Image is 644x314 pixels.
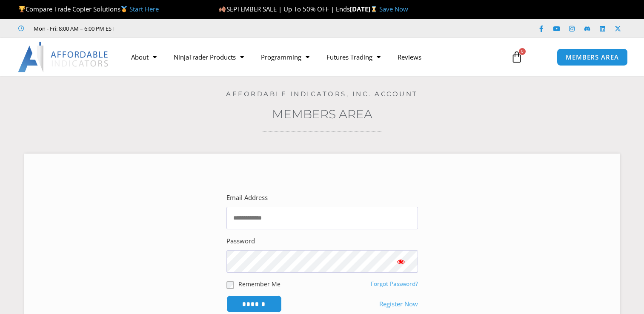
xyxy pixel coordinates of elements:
[226,90,418,98] a: Affordable Indicators, Inc. Account
[219,5,349,13] span: SEPTEMBER SALE | Up To 50% OFF | Ends
[389,47,430,67] a: Reviews
[318,47,389,67] a: Futures Trading
[31,23,114,34] span: Mon - Fri: 8:00 AM – 6:00 PM EST
[126,24,254,33] iframe: Customer reviews powered by Trustpilot
[238,280,280,288] label: Remember Me
[18,42,109,72] img: LogoAI | Affordable Indicators – NinjaTrader
[272,107,372,121] a: Members Area
[123,47,503,67] nav: Menu
[566,54,619,60] span: MEMBERS AREA
[379,298,418,310] a: Register Now
[19,6,25,12] img: 🏆
[129,5,159,13] a: Start Here
[252,47,318,67] a: Programming
[121,6,127,12] img: 🥇
[557,49,628,66] a: MEMBERS AREA
[371,6,377,12] img: ⌛
[371,280,418,288] a: Forgot Password?
[219,6,226,12] img: 🍂
[379,5,408,13] a: Save Now
[384,250,418,273] button: Show password
[226,235,255,247] label: Password
[519,48,526,55] span: 0
[498,45,535,69] a: 0
[350,5,379,13] strong: [DATE]
[165,47,252,67] a: NinjaTrader Products
[226,192,268,204] label: Email Address
[123,47,165,67] a: About
[18,5,159,13] span: Compare Trade Copier Solutions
